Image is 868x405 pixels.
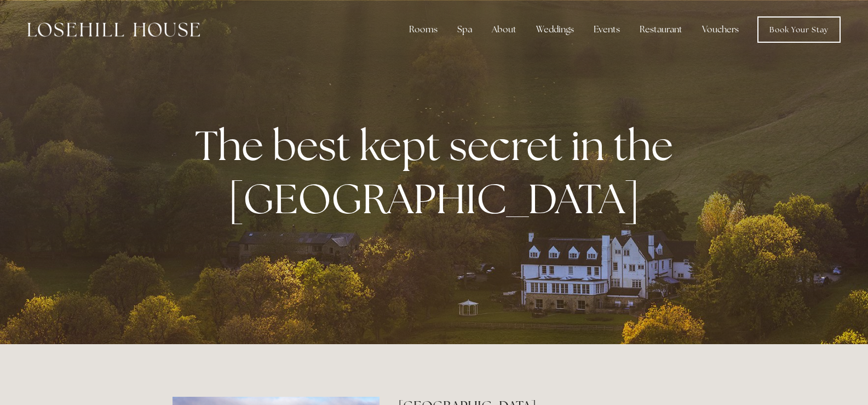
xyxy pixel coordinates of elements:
[631,19,691,41] div: Restaurant
[757,16,841,43] a: Book Your Stay
[195,118,682,226] strong: The best kept secret in the [GEOGRAPHIC_DATA]
[693,19,748,41] a: Vouchers
[483,19,525,41] div: About
[400,19,446,41] div: Rooms
[449,19,481,41] div: Spa
[527,19,583,41] div: Weddings
[27,22,200,37] img: Losehill House
[585,19,629,41] div: Events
